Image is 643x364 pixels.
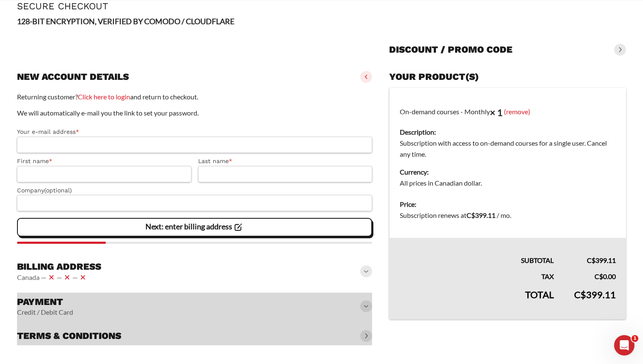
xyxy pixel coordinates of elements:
th: Subtotal [390,238,564,266]
h3: Discount / promo code [389,44,512,56]
strong: 128-BIT ENCRYPTION, VERIFIED BY COMODO / CLOUDFLARE [17,17,234,26]
h1: Secure Checkout [17,1,626,11]
bdi: 399.11 [467,211,495,219]
a: Click here to login [78,93,130,101]
strong: × 1 [490,107,503,118]
bdi: 399.11 [574,289,616,300]
p: Returning customer? and return to checkout. [17,91,372,102]
dd: Subscription with access to on-demand courses for a single user. Cancel any time. [400,138,616,160]
span: C$ [467,211,475,219]
label: Company [17,186,372,195]
th: Tax [390,266,564,282]
bdi: 0.00 [595,272,616,280]
dd: All prices in Canadian dollar. [400,178,616,189]
a: (remove) [504,107,530,115]
span: / mo [497,211,510,219]
iframe: Intercom live chat [614,335,634,356]
dt: Currency: [400,166,616,178]
label: Last name [198,156,373,166]
bdi: 399.11 [587,256,616,264]
span: C$ [595,272,603,280]
vaadin-horizontal-layout: Canada — — — [17,272,101,282]
p: We will automatically e-mail you the link to set your password. [17,107,372,119]
vaadin-button: Next: enter billing address [17,218,372,237]
td: On-demand courses - Monthly [390,88,626,194]
label: Your e-mail address [17,127,372,137]
th: Total [390,282,564,319]
span: C$ [587,256,595,264]
span: Subscription renews at . [400,211,511,219]
dt: Description: [400,127,616,138]
h3: New account details [17,71,129,83]
span: 1 [632,335,638,342]
dt: Price: [400,199,616,210]
label: First name [17,156,191,166]
span: C$ [574,289,586,300]
h3: Billing address [17,261,101,273]
span: (optional) [44,187,72,194]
